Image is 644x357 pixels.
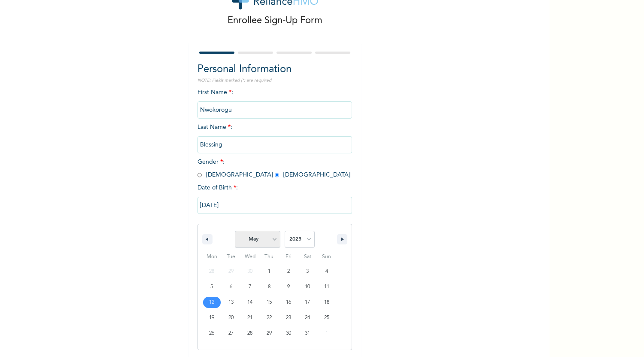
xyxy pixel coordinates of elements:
button: 20 [222,310,241,326]
span: 5 [210,279,213,295]
span: 8 [268,279,270,295]
span: Sun [317,250,336,264]
span: 22 [267,310,272,326]
span: Last Name : [197,124,352,148]
button: 26 [202,326,222,341]
p: Enrollee Sign-Up Form [228,14,322,28]
button: 16 [279,295,298,310]
button: 31 [298,326,317,341]
h2: Personal Information [197,62,352,77]
button: 27 [222,326,241,341]
span: 14 [247,295,252,310]
button: 28 [240,326,260,341]
button: 2 [279,264,298,279]
button: 29 [260,326,279,341]
span: 30 [286,326,291,341]
span: 2 [287,264,290,279]
button: 22 [260,310,279,326]
span: 10 [305,279,310,295]
button: 8 [260,279,279,295]
button: 30 [279,326,298,341]
button: 3 [298,264,317,279]
span: Tue [222,250,241,264]
span: 20 [228,310,234,326]
button: 13 [222,295,241,310]
button: 25 [317,310,336,326]
button: 12 [202,295,222,310]
p: NOTE: Fields marked (*) are required [197,77,352,84]
button: 14 [240,295,260,310]
button: 7 [240,279,260,295]
span: Date of Birth : [197,183,238,192]
span: 29 [267,326,272,341]
span: 28 [247,326,252,341]
span: 12 [209,295,214,310]
button: 19 [202,310,222,326]
span: 1 [268,264,270,279]
button: 4 [317,264,336,279]
span: 26 [209,326,214,341]
button: 24 [298,310,317,326]
span: 11 [324,279,329,295]
span: 3 [306,264,309,279]
span: 17 [305,295,310,310]
span: 9 [287,279,290,295]
span: 31 [305,326,310,341]
input: Enter your last name [197,136,352,153]
span: 23 [286,310,291,326]
span: 13 [228,295,234,310]
span: 27 [228,326,234,341]
span: 6 [230,279,232,295]
button: 18 [317,295,336,310]
span: Wed [240,250,260,264]
button: 1 [260,264,279,279]
button: 9 [279,279,298,295]
span: 21 [247,310,252,326]
span: 24 [305,310,310,326]
span: Mon [202,250,222,264]
span: Gender : [DEMOGRAPHIC_DATA] [DEMOGRAPHIC_DATA] [197,159,350,178]
span: 25 [324,310,329,326]
button: 6 [222,279,241,295]
span: Thu [260,250,279,264]
input: DD-MM-YYYY [197,197,352,214]
span: 7 [249,279,251,295]
span: 16 [286,295,291,310]
span: First Name : [197,89,352,113]
button: 17 [298,295,317,310]
span: Sat [298,250,317,264]
button: 21 [240,310,260,326]
button: 11 [317,279,336,295]
span: 4 [325,264,328,279]
span: Fri [279,250,298,264]
span: 15 [267,295,272,310]
input: Enter your first name [197,101,352,119]
span: 18 [324,295,329,310]
button: 23 [279,310,298,326]
button: 10 [298,279,317,295]
button: 5 [202,279,222,295]
span: 19 [209,310,214,326]
button: 15 [260,295,279,310]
